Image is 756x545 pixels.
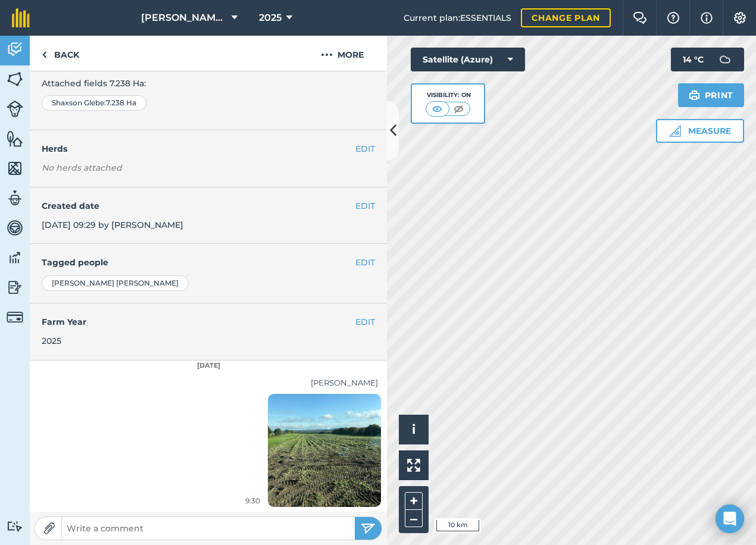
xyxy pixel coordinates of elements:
span: 14 ° C [683,48,704,71]
div: [DATE] [30,361,387,371]
div: [DATE] 09:29 by [PERSON_NAME] [30,187,387,245]
img: svg+xml;base64,PD94bWwgdmVyc2lvbj0iMS4wIiBlbmNvZGluZz0idXRmLTgiPz4KPCEtLSBHZW5lcmF0b3I6IEFkb2JlIE... [7,249,23,267]
img: svg+xml;base64,PD94bWwgdmVyc2lvbj0iMS4wIiBlbmNvZGluZz0idXRmLTgiPz4KPCEtLSBHZW5lcmF0b3I6IEFkb2JlIE... [7,189,23,207]
img: svg+xml;base64,PD94bWwgdmVyc2lvbj0iMS4wIiBlbmNvZGluZz0idXRmLTgiPz4KPCEtLSBHZW5lcmF0b3I6IEFkb2JlIE... [7,278,23,296]
p: Attached fields 7.238 Ha : [42,77,375,90]
img: svg+xml;base64,PHN2ZyB4bWxucz0iaHR0cDovL3d3dy53My5vcmcvMjAwMC9zdmciIHdpZHRoPSIyMCIgaGVpZ2h0PSIyNC... [321,48,333,62]
button: EDIT [355,142,375,155]
button: EDIT [355,199,375,212]
img: svg+xml;base64,PD94bWwgdmVyc2lvbj0iMS4wIiBlbmNvZGluZz0idXRmLTgiPz4KPCEtLSBHZW5lcmF0b3I6IEFkb2JlIE... [7,101,23,117]
img: svg+xml;base64,PD94bWwgdmVyc2lvbj0iMS4wIiBlbmNvZGluZz0idXRmLTgiPz4KPCEtLSBHZW5lcmF0b3I6IEFkb2JlIE... [7,309,23,325]
button: Print [678,83,745,107]
div: 2025 [42,334,375,347]
img: svg+xml;base64,PHN2ZyB4bWxucz0iaHR0cDovL3d3dy53My5vcmcvMjAwMC9zdmciIHdpZHRoPSIxNyIgaGVpZ2h0PSIxNy... [701,11,713,25]
input: Write a comment [62,520,355,537]
img: A cog icon [733,12,747,24]
button: EDIT [355,256,375,269]
h4: Farm Year [42,315,375,328]
div: Open Intercom Messenger [716,505,744,533]
img: fieldmargin Logo [12,8,30,27]
span: Shaxson Glebe [52,98,104,108]
img: svg+xml;base64,PHN2ZyB4bWxucz0iaHR0cDovL3d3dy53My5vcmcvMjAwMC9zdmciIHdpZHRoPSI1MCIgaGVpZ2h0PSI0MC... [451,103,466,115]
img: svg+xml;base64,PHN2ZyB4bWxucz0iaHR0cDovL3d3dy53My5vcmcvMjAwMC9zdmciIHdpZHRoPSIyNSIgaGVpZ2h0PSIyNC... [361,521,376,535]
img: svg+xml;base64,PHN2ZyB4bWxucz0iaHR0cDovL3d3dy53My5vcmcvMjAwMC9zdmciIHdpZHRoPSI1MCIgaGVpZ2h0PSI0MC... [430,103,445,115]
button: + [405,492,423,510]
button: EDIT [355,315,375,328]
img: Paperclip icon [43,522,55,534]
span: Current plan : ESSENTIALS [404,11,511,24]
img: svg+xml;base64,PHN2ZyB4bWxucz0iaHR0cDovL3d3dy53My5vcmcvMjAwMC9zdmciIHdpZHRoPSIxOSIgaGVpZ2h0PSIyNC... [689,88,700,102]
button: – [405,510,423,527]
a: Change plan [521,8,611,27]
h4: Tagged people [42,256,375,269]
img: svg+xml;base64,PD94bWwgdmVyc2lvbj0iMS4wIiBlbmNvZGluZz0idXRmLTgiPz4KPCEtLSBHZW5lcmF0b3I6IEFkb2JlIE... [7,219,23,237]
em: No herds attached [42,161,387,174]
div: Visibility: On [426,90,471,100]
img: svg+xml;base64,PD94bWwgdmVyc2lvbj0iMS4wIiBlbmNvZGluZz0idXRmLTgiPz4KPCEtLSBHZW5lcmF0b3I6IEFkb2JlIE... [7,521,23,532]
span: i [412,422,416,437]
button: Satellite (Azure) [411,48,525,71]
img: A question mark icon [666,12,680,24]
button: Measure [656,119,744,143]
img: svg+xml;base64,PHN2ZyB4bWxucz0iaHR0cDovL3d3dy53My5vcmcvMjAwMC9zdmciIHdpZHRoPSI5IiBoZWlnaHQ9IjI0Ii... [42,48,47,62]
a: Back [30,36,91,71]
h4: Created date [42,199,375,212]
div: [PERSON_NAME] [39,377,378,389]
img: svg+xml;base64,PHN2ZyB4bWxucz0iaHR0cDovL3d3dy53My5vcmcvMjAwMC9zdmciIHdpZHRoPSI1NiIgaGVpZ2h0PSI2MC... [7,130,23,148]
button: More [298,36,387,71]
button: 14 °C [671,48,744,71]
img: Loading spinner [268,375,381,525]
img: svg+xml;base64,PD94bWwgdmVyc2lvbj0iMS4wIiBlbmNvZGluZz0idXRmLTgiPz4KPCEtLSBHZW5lcmF0b3I6IEFkb2JlIE... [713,48,737,71]
div: [PERSON_NAME] [PERSON_NAME] [42,275,189,291]
img: Ruler icon [669,125,681,137]
img: Four arrows, one pointing top left, one top right, one bottom right and the last bottom left [407,459,420,472]
button: i [399,415,429,444]
h4: Herds [42,142,387,155]
img: svg+xml;base64,PHN2ZyB4bWxucz0iaHR0cDovL3d3dy53My5vcmcvMjAwMC9zdmciIHdpZHRoPSI1NiIgaGVpZ2h0PSI2MC... [7,70,23,88]
span: [PERSON_NAME] Farm Life [141,11,227,25]
img: Two speech bubbles overlapping with the left bubble in the forefront [633,12,647,24]
span: 9:30 [245,495,260,506]
span: : 7.238 Ha [104,98,136,108]
img: svg+xml;base64,PHN2ZyB4bWxucz0iaHR0cDovL3d3dy53My5vcmcvMjAwMC9zdmciIHdpZHRoPSI1NiIgaGVpZ2h0PSI2MC... [7,159,23,177]
img: svg+xml;base64,PD94bWwgdmVyc2lvbj0iMS4wIiBlbmNvZGluZz0idXRmLTgiPz4KPCEtLSBHZW5lcmF0b3I6IEFkb2JlIE... [7,40,23,58]
span: 2025 [259,11,282,25]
